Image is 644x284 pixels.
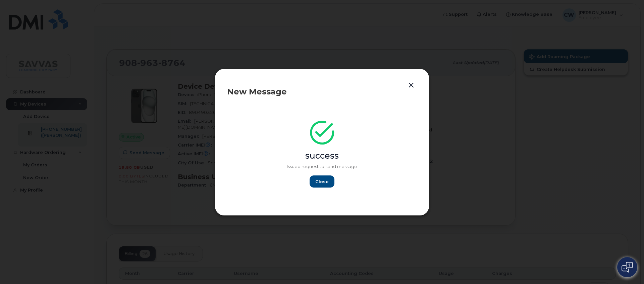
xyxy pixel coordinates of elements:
[227,163,417,170] p: Issued request to send message
[622,262,633,273] img: Open chat
[227,150,417,162] div: success
[315,178,329,185] span: Close
[227,88,417,96] div: New Message
[310,175,334,188] button: Close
